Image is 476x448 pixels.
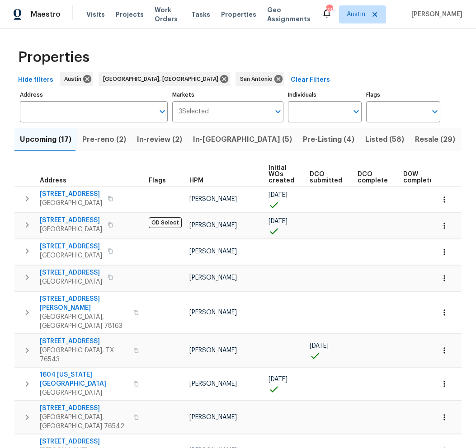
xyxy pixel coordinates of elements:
span: Properties [221,10,256,19]
span: [PERSON_NAME] [189,248,237,255]
div: 23 [326,5,332,14]
span: [PERSON_NAME] [189,275,237,281]
span: Properties [18,53,90,62]
span: Address [40,177,66,184]
span: [STREET_ADDRESS] [40,404,128,413]
span: Flags [149,177,166,184]
span: In-[GEOGRAPHIC_DATA] (5) [193,133,292,146]
span: [STREET_ADDRESS] [40,437,128,446]
span: [PERSON_NAME] [189,196,237,202]
span: [GEOGRAPHIC_DATA] [40,225,102,234]
div: Austin [60,72,93,86]
span: [GEOGRAPHIC_DATA] [40,251,102,260]
span: [DATE] [310,343,329,349]
span: San Antonio [240,75,276,84]
span: Hide filters [18,75,53,86]
button: Open [429,105,441,118]
span: [DATE] [269,192,287,198]
span: Maestro [31,10,61,19]
span: [PERSON_NAME] [408,10,462,19]
span: [DATE] [269,218,287,224]
span: Clear Filters [291,75,330,86]
span: [GEOGRAPHIC_DATA], [GEOGRAPHIC_DATA] 78163 [40,313,128,331]
span: [PERSON_NAME] [189,414,237,420]
label: Markets [172,92,283,98]
span: Tasks [191,11,210,18]
span: [PERSON_NAME] [189,381,237,387]
span: Geo Assignments [267,5,311,23]
span: [STREET_ADDRESS] [40,216,102,225]
div: [GEOGRAPHIC_DATA], [GEOGRAPHIC_DATA] [99,72,230,86]
span: Upcoming (17) [20,133,71,146]
button: Open [156,105,169,118]
span: In-review (2) [137,133,182,146]
span: D0W complete [403,171,434,184]
span: [GEOGRAPHIC_DATA] [40,388,128,397]
span: Pre-Listing (4) [303,133,354,146]
span: Resale (29) [415,133,455,146]
span: [PERSON_NAME] [189,222,237,229]
span: [STREET_ADDRESS] [40,268,102,277]
button: Open [350,105,363,118]
span: [STREET_ADDRESS][PERSON_NAME] [40,294,128,313]
span: [GEOGRAPHIC_DATA], [GEOGRAPHIC_DATA] 76542 [40,413,128,431]
span: [DATE] [269,376,287,383]
span: [STREET_ADDRESS] [40,190,102,199]
div: San Antonio [236,72,284,86]
label: Individuals [288,92,362,98]
span: [GEOGRAPHIC_DATA] [40,277,102,286]
span: Listed (58) [365,133,404,146]
span: Work Orders [155,5,180,23]
span: Austin [347,10,365,19]
span: DCO complete [358,171,388,184]
span: Austin [64,75,85,84]
span: [PERSON_NAME] [189,347,237,354]
span: OD Select [149,217,182,228]
button: Hide filters [14,72,57,89]
span: Visits [86,10,105,19]
span: [GEOGRAPHIC_DATA], TX 76543 [40,346,128,364]
span: [GEOGRAPHIC_DATA] [40,199,102,208]
span: [PERSON_NAME] [189,309,237,316]
span: Initial WOs created [269,165,294,184]
span: Pre-reno (2) [82,133,126,146]
span: [GEOGRAPHIC_DATA], [GEOGRAPHIC_DATA] [103,75,222,84]
label: Flags [366,92,440,98]
label: Address [20,92,168,98]
span: Projects [116,10,144,19]
span: [STREET_ADDRESS] [40,337,128,346]
span: 3 Selected [179,108,209,116]
span: [STREET_ADDRESS] [40,242,102,251]
span: HPM [189,177,203,184]
span: 1604 [US_STATE][GEOGRAPHIC_DATA] [40,370,128,388]
span: DCO submitted [310,171,342,184]
button: Clear Filters [287,72,334,89]
button: Open [272,105,284,118]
